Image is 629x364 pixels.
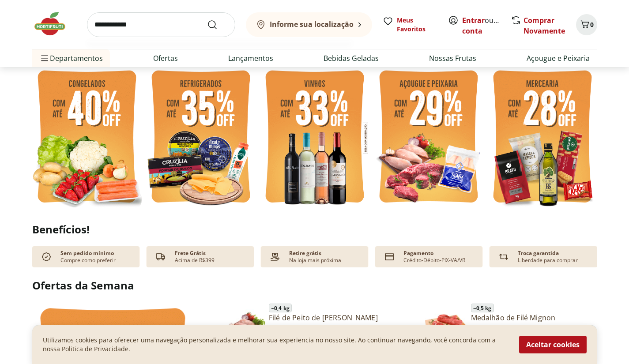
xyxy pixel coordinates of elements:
[590,20,594,29] span: 0
[32,278,597,293] h2: Ofertas da Semana
[269,304,292,312] span: ~ 0,4 kg
[43,336,508,353] p: Utilizamos cookies para oferecer uma navegação personalizada e melhorar sua experiencia no nosso ...
[374,65,483,211] img: açougue
[269,313,402,323] a: Filé de Peito de [PERSON_NAME]
[228,53,273,64] a: Lançamentos
[488,65,597,211] img: mercearia
[383,16,437,34] a: Meus Favoritos
[175,257,215,264] p: Acima de R$399
[462,15,485,25] a: Entrar
[497,250,511,264] img: Devolução
[270,19,354,29] b: Informe sua localização
[527,53,590,64] a: Açougue e Peixaria
[60,250,114,257] p: Sem pedido mínimo
[382,250,396,264] img: card
[519,336,587,353] button: Aceitar cookies
[146,65,256,211] img: refrigerados
[32,65,142,211] img: feira
[397,16,437,34] span: Meus Favoritos
[207,19,228,30] button: Submit Search
[289,250,321,257] p: Retire grátis
[39,48,50,69] button: Menu
[32,223,597,236] h2: Benefícios!
[429,53,476,64] a: Nossas Frutas
[39,48,103,69] span: Departamentos
[471,313,604,323] a: Medalhão de Filé Mignon
[223,305,265,347] img: Filé de Peito de Frango Resfriado
[518,250,559,257] p: Troca garantida
[60,257,116,264] p: Compre como preferir
[246,12,372,37] button: Informe sua localização
[289,257,341,264] p: Na loja mais próxima
[154,250,168,264] img: truck
[518,257,578,264] p: Liberdade para comprar
[32,11,76,37] img: Hortifruti
[403,250,433,257] p: Pagamento
[403,257,465,264] p: Crédito-Débito-PIX-VA/VR
[87,12,235,37] input: search
[268,250,282,264] img: payment
[324,53,379,64] a: Bebidas Geladas
[471,323,493,332] span: R$ 69,95
[524,15,565,36] a: Comprar Novamente
[153,53,178,64] a: Ofertas
[260,65,369,211] img: vinho
[462,15,501,36] span: ou
[462,15,511,36] a: Criar conta
[39,250,53,264] img: check
[576,14,597,35] button: Carrinho
[175,250,206,257] p: Frete Grátis
[269,323,290,332] span: R$ 12,00
[471,304,494,312] span: ~ 0,5 kg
